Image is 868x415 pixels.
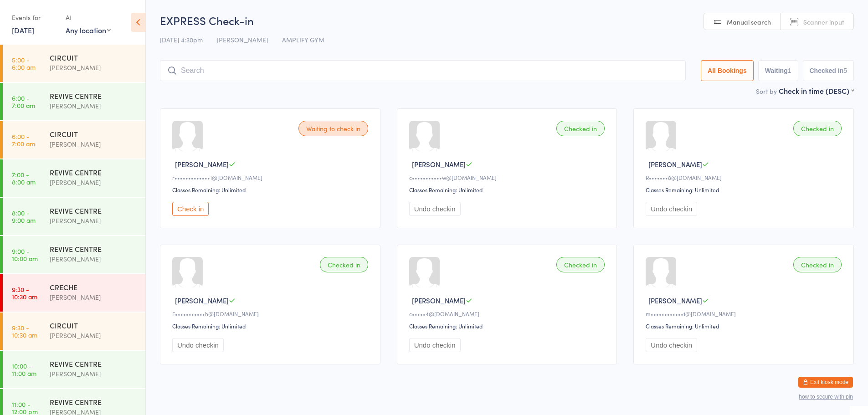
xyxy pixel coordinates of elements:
[50,397,138,407] div: REVIVE CENTRE
[793,257,842,272] div: Checked in
[172,186,371,194] div: Classes Remaining: Unlimited
[320,257,368,272] div: Checked in
[3,45,145,82] a: 5:00 -6:00 amCIRCUIT[PERSON_NAME]
[409,322,608,330] div: Classes Remaining: Unlimited
[12,324,37,338] time: 9:30 - 10:30 am
[12,94,35,109] time: 6:00 - 7:00 am
[409,174,608,181] div: c•••••••••••w@[DOMAIN_NAME]
[172,202,209,216] button: Check in
[66,25,111,35] div: Any location
[175,159,229,169] span: [PERSON_NAME]
[50,244,138,254] div: REVIVE CENTRE
[3,159,145,197] a: 7:00 -8:00 amREVIVE CENTRE[PERSON_NAME]
[50,292,138,302] div: [PERSON_NAME]
[50,359,138,369] div: REVIVE CENTRE
[172,338,224,352] button: Undo checkin
[409,338,461,352] button: Undo checkin
[50,91,138,101] div: REVIVE CENTRE
[12,247,38,262] time: 9:00 - 10:00 am
[50,282,138,292] div: CRECHE
[409,186,608,194] div: Classes Remaining: Unlimited
[799,394,853,400] button: how to secure with pin
[648,296,702,305] span: [PERSON_NAME]
[788,67,791,74] div: 1
[3,121,145,159] a: 6:00 -7:00 amCIRCUIT[PERSON_NAME]
[12,362,36,377] time: 10:00 - 11:00 am
[409,310,608,318] div: c•••••4@[DOMAIN_NAME]
[756,87,777,96] label: Sort by
[50,52,138,62] div: CIRCUIT
[412,159,466,169] span: [PERSON_NAME]
[12,171,36,185] time: 7:00 - 8:00 am
[646,338,697,352] button: Undo checkin
[282,35,324,44] span: AMPLIFY GYM
[646,186,844,194] div: Classes Remaining: Unlimited
[412,296,466,305] span: [PERSON_NAME]
[160,35,203,44] span: [DATE] 4:30pm
[66,10,111,25] div: At
[50,205,138,215] div: REVIVE CENTRE
[160,60,686,81] input: Search
[793,121,842,136] div: Checked in
[409,202,461,216] button: Undo checkin
[727,17,771,26] span: Manual search
[50,177,138,188] div: [PERSON_NAME]
[758,60,798,81] button: Waiting1
[701,60,754,81] button: All Bookings
[798,377,853,388] button: Exit kiosk mode
[50,320,138,330] div: CIRCUIT
[556,121,605,136] div: Checked in
[648,159,702,169] span: [PERSON_NAME]
[12,25,34,35] a: [DATE]
[3,83,145,120] a: 6:00 -7:00 amREVIVE CENTRE[PERSON_NAME]
[50,330,138,341] div: [PERSON_NAME]
[298,121,368,136] div: Waiting to check in
[3,236,145,273] a: 9:00 -10:00 amREVIVE CENTRE[PERSON_NAME]
[12,209,36,224] time: 8:00 - 9:00 am
[646,322,844,330] div: Classes Remaining: Unlimited
[779,86,854,96] div: Check in time (DESC)
[50,62,138,73] div: [PERSON_NAME]
[803,60,854,81] button: Checked in5
[3,313,145,350] a: 9:30 -10:30 amCIRCUIT[PERSON_NAME]
[3,274,145,312] a: 9:30 -10:30 amCRECHE[PERSON_NAME]
[3,198,145,235] a: 8:00 -9:00 amREVIVE CENTRE[PERSON_NAME]
[160,13,854,28] h2: EXPRESS Check-in
[843,67,847,74] div: 5
[3,351,145,388] a: 10:00 -11:00 amREVIVE CENTRE[PERSON_NAME]
[50,167,138,177] div: REVIVE CENTRE
[646,202,697,216] button: Undo checkin
[12,133,35,147] time: 6:00 - 7:00 am
[803,17,844,26] span: Scanner input
[175,296,229,305] span: [PERSON_NAME]
[50,254,138,264] div: [PERSON_NAME]
[50,129,138,139] div: CIRCUIT
[556,257,605,272] div: Checked in
[217,35,268,44] span: [PERSON_NAME]
[172,310,371,318] div: F•••••••••••h@[DOMAIN_NAME]
[12,10,56,25] div: Events for
[172,322,371,330] div: Classes Remaining: Unlimited
[646,174,844,181] div: R•••••••8@[DOMAIN_NAME]
[646,310,844,318] div: m••••••••••••1@[DOMAIN_NAME]
[12,56,36,71] time: 5:00 - 6:00 am
[50,101,138,111] div: [PERSON_NAME]
[50,215,138,226] div: [PERSON_NAME]
[50,369,138,379] div: [PERSON_NAME]
[50,139,138,149] div: [PERSON_NAME]
[12,286,37,300] time: 9:30 - 10:30 am
[172,174,371,181] div: r•••••••••••••1@[DOMAIN_NAME]
[12,400,38,415] time: 11:00 - 12:00 pm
